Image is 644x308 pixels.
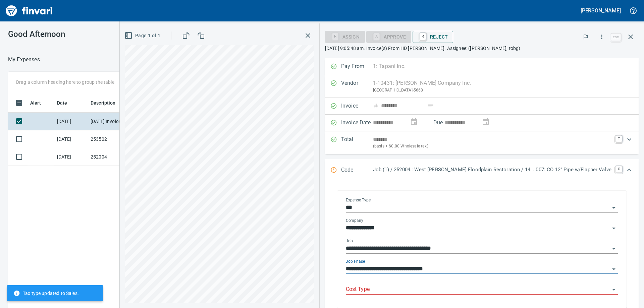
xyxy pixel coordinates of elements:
[418,31,448,43] span: Reject
[609,285,619,294] button: Open
[325,34,365,39] div: Assign
[346,239,353,243] label: Job
[578,29,593,44] button: Flag
[341,135,373,150] p: Total
[54,113,88,130] td: [DATE]
[346,259,365,263] label: Job Phase
[16,79,114,85] p: Drag a column heading here to group the table
[325,131,639,154] div: Expand
[609,224,619,233] button: Open
[91,99,124,107] span: Description
[579,5,623,16] button: [PERSON_NAME]
[413,31,453,43] button: RReject
[54,148,88,166] td: [DATE]
[8,29,151,39] h3: Good Afternoon
[126,32,160,40] span: Page 1 of 1
[611,34,621,41] a: esc
[8,56,40,64] nav: breadcrumb
[346,219,363,223] label: Company
[4,3,54,19] img: Finvari
[373,166,611,174] p: Job (1) / 252004.: West [PERSON_NAME] Floodplain Restoration / 14. . 007: CO 12" Pipe w/Flapper V...
[420,33,426,40] a: R
[341,166,373,175] p: Code
[8,56,40,64] p: My Expenses
[88,113,148,130] td: [DATE] Invoice I7119733 from [PERSON_NAME] Company Inc. (1-10431)
[57,99,76,107] span: Date
[88,148,148,166] td: 252004
[325,45,639,52] p: [DATE] 9:05:48 am. Invoice(s) From HD [PERSON_NAME]. Assignee: ([PERSON_NAME], robg)
[30,99,50,107] span: Alert
[366,34,411,39] div: Cost Type required
[609,264,619,274] button: Open
[57,99,67,107] span: Date
[54,130,88,148] td: [DATE]
[581,7,621,14] h5: [PERSON_NAME]
[609,203,619,212] button: Open
[609,29,639,45] span: Close invoice
[594,29,609,44] button: More
[346,198,371,202] label: Expense Type
[325,159,639,181] div: Expand
[373,143,611,150] p: (basis + $0.00 Wholesale tax)
[13,290,79,297] span: Tax type updated to Sales.
[123,29,163,42] button: Page 1 of 1
[30,99,41,107] span: Alert
[88,130,148,148] td: 253502
[615,166,622,173] a: C
[615,135,622,142] a: T
[609,244,619,253] button: Open
[91,99,116,107] span: Description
